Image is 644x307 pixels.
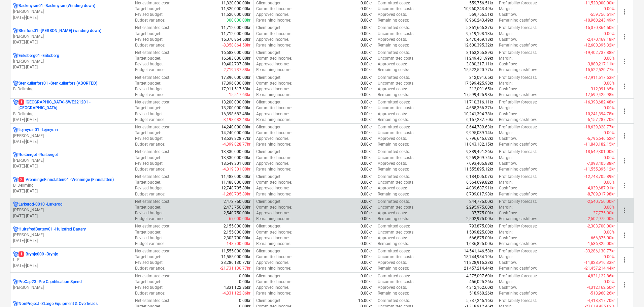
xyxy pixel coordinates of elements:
[13,86,129,92] p: B. Dellming
[361,111,372,117] p: 0.00kr
[464,67,493,73] p: 15,522,520.77kr
[499,155,513,161] p: Margin :
[13,127,19,133] div: Project has multi currencies enabled
[13,251,129,269] div: 1Brynje009 -BrynjeL. E[DATE]-[DATE]
[256,18,291,23] p: Remaining income :
[361,136,372,142] p: 0.00kr
[464,81,493,86] p: 17,599,425.98kr
[13,59,129,64] p: [PERSON_NAME]
[13,226,19,232] div: Project has multi currencies enabled
[604,105,615,111] p: 0.00%
[466,149,493,155] p: 9,389,491.26kr
[587,117,615,123] p: -6,157,287.70kr
[499,0,537,6] p: Profitability forecast :
[378,42,409,48] p: Remaining costs :
[13,285,129,290] p: [PERSON_NAME]
[13,99,129,123] div: 1[GEOGRAPHIC_DATA]-SWE221201 -[GEOGRAPHIC_DATA]B. Dellming[DATE]-[DATE]
[590,86,615,92] p: -312,091.65kr
[361,18,372,23] p: 0.00kr
[361,67,372,73] p: 0.00kr
[13,152,129,169] div: Rosberget -Rosberget[PERSON_NAME][DATE]-[DATE]
[587,37,615,42] p: -2,470,469.18kr
[13,279,19,285] div: Project has multi currencies enabled
[378,136,407,142] p: Approved costs :
[221,161,250,166] p: 18,649,301.00kr
[223,42,250,48] p: -3,358,864.50kr
[13,263,129,269] p: [DATE] - [DATE]
[378,67,409,73] p: Remaining costs :
[13,64,129,70] p: [DATE] - [DATE]
[256,37,289,42] p: Approved income :
[499,92,537,98] p: Remaining cashflow :
[256,25,281,31] p: Client budget :
[499,161,517,166] p: Cashflow :
[221,155,250,161] p: 13,830,000.00kr
[221,61,250,67] p: 19,402,737.88kr
[13,183,129,188] p: B. Dellming
[256,0,281,6] p: Client budget :
[135,111,164,117] p: Revised budget :
[13,111,129,117] p: B. Dellming
[620,256,629,264] span: more_vert
[499,117,537,123] p: Remaining cashflow :
[13,207,129,213] p: [PERSON_NAME]
[13,99,19,111] div: Project has multi currencies enabled
[466,61,493,67] p: 3,880,217.11kr
[256,61,289,67] p: Approved income :
[221,149,250,155] p: 13,830,000.00kr
[221,105,250,111] p: 13,200,000.00kr
[13,117,129,123] p: [DATE] - [DATE]
[223,117,250,123] p: -3,198,682.48kr
[256,149,281,155] p: Client budget :
[256,86,289,92] p: Approved income :
[221,75,250,81] p: 17,896,000.00kr
[584,67,615,73] p: -15,522,520.77kr
[13,139,129,145] p: [DATE] - [DATE]
[135,174,170,180] p: Net estimated cost :
[620,8,629,16] span: more_vert
[378,18,409,23] p: Remaining costs :
[135,75,170,81] p: Net estimated cost :
[499,111,517,117] p: Cashflow :
[620,33,629,41] span: more_vert
[620,132,629,140] span: more_vert
[13,226,129,244] div: HultsfredBattery01 -Hultsfred Battery[PERSON_NAME][DATE]-[DATE]
[499,6,513,12] p: Margin :
[499,31,513,37] p: Margin :
[256,130,292,136] p: Committed income :
[584,50,615,56] p: -19,402,737.88kr
[13,3,19,9] div: Project has multi currencies enabled
[221,81,250,86] p: 17,896,000.00kr
[135,6,161,12] p: Target budget :
[256,42,291,48] p: Remaining income :
[135,18,165,23] p: Budget variance :
[361,149,372,155] p: 0.00kr
[361,0,372,6] p: 0.00kr
[378,75,410,81] p: Committed costs :
[466,155,493,161] p: 9,259,809.74kr
[256,99,281,105] p: Client budget :
[361,155,372,161] p: 0.00kr
[584,18,615,23] p: -10,960,243.49kr
[256,81,292,86] p: Committed income :
[466,130,493,136] p: 9,995,039.14kr
[256,67,291,73] p: Remaining income :
[361,56,372,61] p: 0.00kr
[19,301,98,307] p: NonProject - ZLarge Equipment & Overheads
[378,105,414,111] p: Uncommitted costs :
[13,279,129,290] div: PreCap23 -Pre Capitilisation Spend[PERSON_NAME]
[499,25,537,31] p: Profitability forecast :
[499,12,517,18] p: Cashflow :
[13,152,19,158] div: Project has multi currencies enabled
[221,50,250,56] p: 16,683,000.00kr
[469,86,493,92] p: 312,091.65kr
[223,166,250,172] p: -4,819,301.00kr
[378,37,407,42] p: Approved costs :
[135,56,161,61] p: Target budget :
[464,92,493,98] p: 17,599,425.98kr
[469,75,493,81] p: 312,091.65kr
[256,92,291,98] p: Remaining income :
[378,50,410,56] p: Committed costs :
[464,142,493,147] p: 11,843,182.15kr
[221,136,250,142] p: 18,639,828.77kr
